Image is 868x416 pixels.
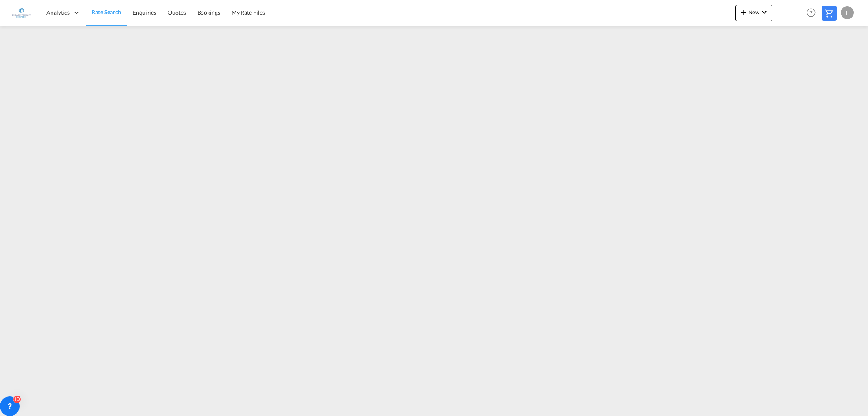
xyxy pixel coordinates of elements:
span: Analytics [46,9,70,17]
img: e1326340b7c511ef854e8d6a806141ad.jpg [12,4,31,22]
span: Help [804,6,818,20]
div: F [841,6,854,19]
span: Bookings [197,9,220,16]
span: Enquiries [133,9,156,16]
button: icon-plus 400-fgNewicon-chevron-down [735,5,772,21]
span: New [739,9,769,15]
span: Rate Search [92,9,121,15]
span: My Rate Files [232,9,265,16]
span: Quotes [168,9,186,16]
md-icon: icon-plus 400-fg [739,7,748,17]
div: Help [804,6,822,20]
md-icon: icon-chevron-down [759,7,769,17]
